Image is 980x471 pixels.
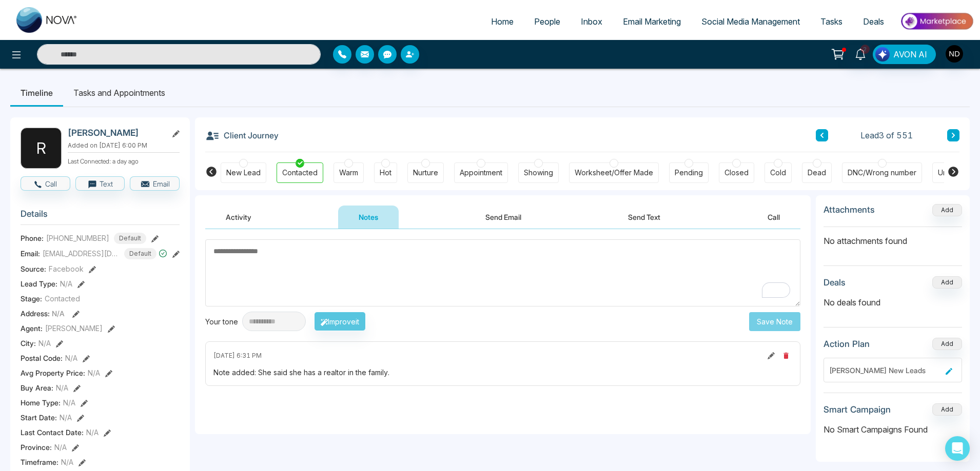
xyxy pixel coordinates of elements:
span: Avg Property Price : [21,367,85,378]
span: N/A [86,427,99,438]
div: [PERSON_NAME] New Leads [829,365,942,376]
h3: Attachments [824,204,875,215]
li: Timeline [10,79,63,107]
span: Agent: [21,323,43,334]
span: People [534,16,560,27]
span: [DATE] 6:31 PM [213,351,262,360]
div: Your tone [205,316,242,327]
span: Home [491,16,514,27]
span: [EMAIL_ADDRESS][DOMAIN_NAME] [43,248,120,259]
span: [PHONE_NUMBER] [46,233,109,243]
span: N/A [63,397,75,408]
span: N/A [65,353,77,363]
span: Phone: [21,233,44,243]
a: Home [481,12,524,31]
span: Facebook [49,263,84,274]
span: 2 [860,45,870,54]
span: Inbox [581,16,602,27]
p: No Smart Campaigns Found [824,423,962,436]
a: Inbox [571,12,613,31]
div: Warm [339,168,358,178]
span: N/A [56,382,68,393]
span: City : [21,338,36,349]
button: Add [932,338,962,350]
h2: [PERSON_NAME] [68,128,163,138]
div: Nurture [413,168,438,178]
div: Open Intercom Messenger [945,436,970,461]
span: Social Media Management [701,16,800,27]
span: N/A [38,338,51,349]
span: Email Marketing [623,16,681,27]
button: Send Text [607,206,681,229]
p: No attachments found [824,227,962,247]
span: N/A [88,367,100,378]
div: R [21,128,62,169]
span: Address: [21,308,65,319]
span: Source: [21,263,46,274]
div: New Lead [226,168,261,178]
span: Postal Code : [21,353,63,363]
span: Stage: [21,293,42,304]
button: Activity [205,206,272,229]
span: N/A [60,412,72,423]
div: Worksheet/Offer Made [575,168,653,178]
h3: Smart Campaign [824,404,891,415]
span: Default [114,233,146,244]
img: User Avatar [946,45,963,63]
div: Contacted [282,168,318,178]
img: Nova CRM Logo [16,7,78,33]
a: Email Marketing [613,12,691,31]
button: Save Note [749,312,800,331]
span: N/A [54,442,67,453]
p: Last Connected: a day ago [68,155,180,166]
div: Dead [808,168,826,178]
h3: Deals [824,277,846,288]
div: Showing [524,168,553,178]
button: Notes [338,206,399,229]
a: 2 [848,45,873,63]
div: Appointment [460,168,502,178]
span: Start Date : [21,412,57,423]
button: Call [21,176,70,191]
h3: Client Journey [205,128,279,143]
span: [PERSON_NAME] [45,323,103,334]
button: Add [932,403,962,416]
span: Email: [21,248,40,259]
span: N/A [60,278,72,289]
img: Market-place.gif [899,10,974,33]
button: Text [75,176,125,191]
span: Default [124,248,156,259]
a: Deals [853,12,894,31]
a: People [524,12,571,31]
div: Closed [724,168,749,178]
span: Lead Type: [21,278,57,289]
span: AVON AI [893,48,927,60]
div: Hot [380,168,391,178]
span: Deals [863,16,884,27]
button: Email [130,176,180,191]
button: Add [932,204,962,216]
a: Social Media Management [691,12,810,31]
div: DNC/Wrong number [848,168,916,178]
button: Add [932,276,962,289]
span: N/A [52,309,65,318]
span: Last Contact Date : [21,427,84,438]
span: Tasks [820,16,842,27]
span: N/A [61,457,73,467]
li: Tasks and Appointments [63,79,175,107]
span: Home Type : [21,397,61,408]
h3: Action Plan [824,339,870,349]
img: Lead Flow [875,47,890,62]
a: Tasks [810,12,853,31]
p: Added on [DATE] 6:00 PM [68,141,180,150]
div: Unspecified [938,168,979,178]
span: Province : [21,442,52,453]
span: Lead 3 of 551 [860,129,913,141]
div: Note added: She said she has a realtor in the family. [213,367,792,378]
button: Send Email [465,206,542,229]
p: No deals found [824,296,962,309]
div: Pending [675,168,703,178]
span: Timeframe : [21,457,58,467]
button: Call [747,206,800,229]
span: Add [932,205,962,214]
